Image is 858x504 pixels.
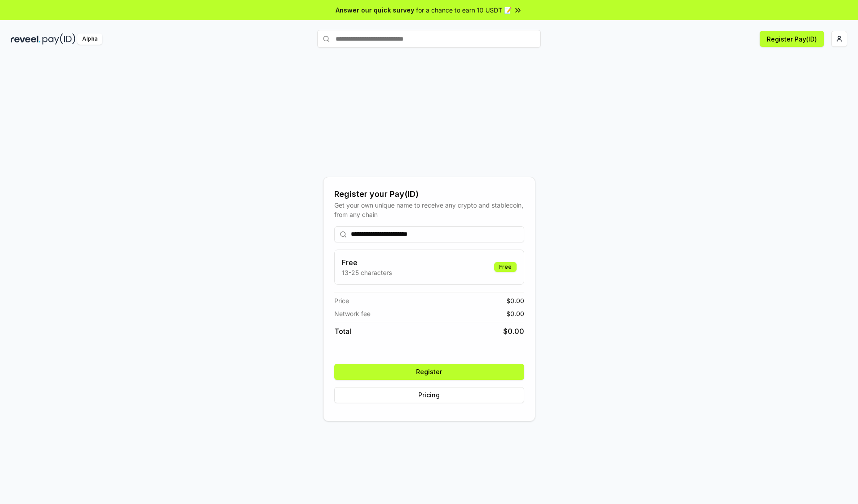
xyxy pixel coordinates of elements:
[760,31,824,47] button: Register Pay(ID)
[494,262,517,272] div: Free
[506,296,524,305] span: $ 0.00
[334,296,349,305] span: Price
[77,33,102,45] div: Alpha
[416,5,512,15] span: for a chance to earn 10 USDT 📝
[336,5,414,15] span: Answer our quick survey
[11,33,41,45] img: reveel_dark
[334,387,524,403] button: Pricing
[334,309,370,318] span: Network fee
[334,188,524,200] div: Register your Pay(ID)
[342,268,392,277] p: 13-25 characters
[503,326,524,337] span: $ 0.00
[506,309,524,318] span: $ 0.00
[334,200,524,219] div: Get your own unique name to receive any crypto and stablecoin, from any chain
[334,326,351,337] span: Total
[342,257,392,268] h3: Free
[42,33,76,45] img: pay_id
[334,364,524,380] button: Register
